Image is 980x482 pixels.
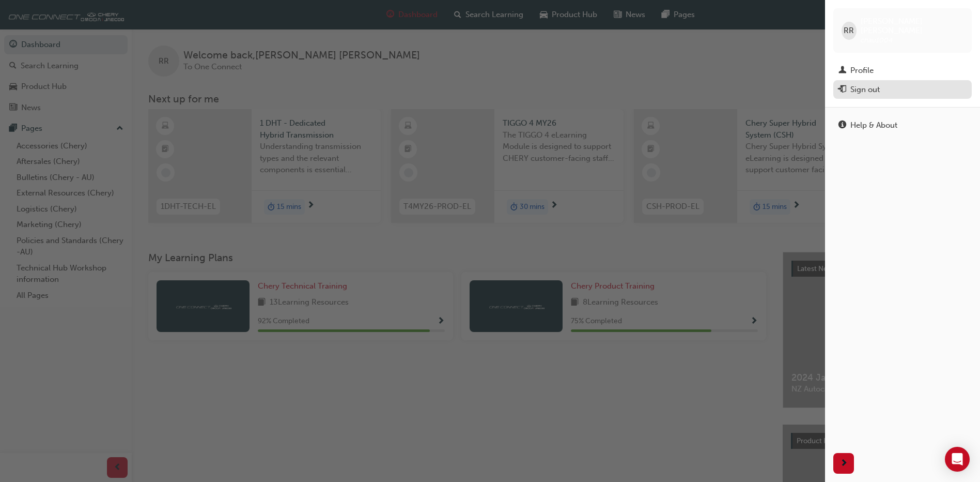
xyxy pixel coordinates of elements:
div: Profile [850,65,874,77]
span: man-icon [838,66,846,76]
span: chau1004 [861,36,893,44]
span: RR [844,25,854,37]
div: Open Intercom Messenger [945,447,970,472]
div: Help & About [850,119,897,131]
span: exit-icon [838,85,846,95]
span: next-icon [840,457,848,470]
button: Sign out [833,80,972,99]
a: Help & About [833,116,972,135]
a: Profile [833,61,972,80]
span: [PERSON_NAME] [PERSON_NAME] [861,17,963,35]
span: info-icon [838,121,846,130]
div: Sign out [850,84,880,96]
